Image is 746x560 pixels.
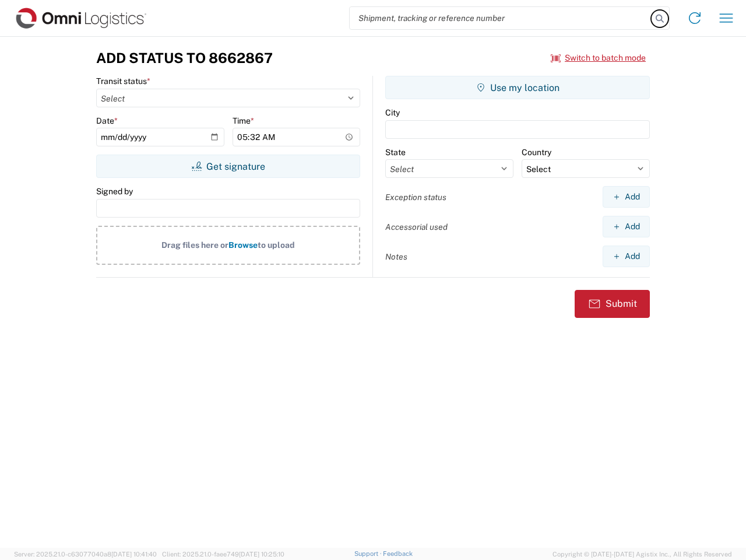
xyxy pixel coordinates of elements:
[350,7,652,29] input: Shipment, tracking or reference number
[14,551,157,558] span: Server: 2025.21.0-c63077040a8
[603,186,650,208] button: Add
[161,240,228,250] span: Drag files here or
[233,116,254,126] label: Time
[111,551,157,558] span: [DATE] 10:41:40
[239,551,284,558] span: [DATE] 10:25:10
[385,192,446,202] label: Exception status
[553,549,732,559] span: Copyright © [DATE]-[DATE] Agistix Inc., All Rights Reserved
[96,76,150,86] label: Transit status
[385,76,650,99] button: Use my location
[385,251,407,262] label: Notes
[96,50,273,66] h3: Add Status to 8662867
[96,186,133,197] label: Signed by
[385,222,448,232] label: Accessorial used
[258,240,295,250] span: to upload
[162,551,284,558] span: Client: 2025.21.0-faee749
[385,147,406,157] label: State
[354,550,383,557] a: Support
[603,246,650,267] button: Add
[522,147,551,157] label: Country
[551,48,646,68] button: Switch to batch mode
[575,290,650,318] button: Submit
[603,216,650,237] button: Add
[96,116,118,126] label: Date
[383,550,413,557] a: Feedback
[385,107,400,118] label: City
[96,155,360,178] button: Get signature
[228,240,258,250] span: Browse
